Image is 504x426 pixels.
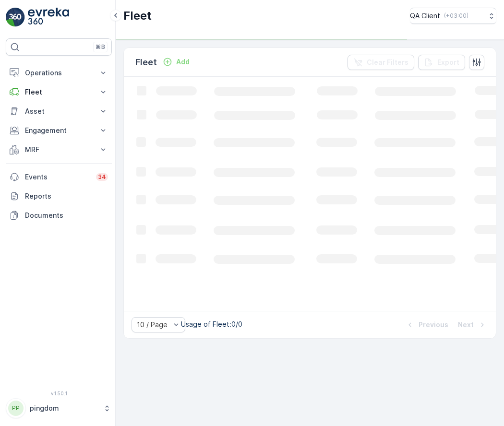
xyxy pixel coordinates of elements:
[25,68,93,78] p: Operations
[25,106,93,116] p: Asset
[181,319,242,329] p: Usage of Fleet : 0/0
[458,320,474,330] p: Next
[410,11,440,21] p: QA Client
[98,173,106,181] p: 34
[25,191,108,201] p: Reports
[25,145,93,154] p: MRF
[444,12,468,20] p: ( +03:00 )
[6,398,112,418] button: PPpingdom
[25,172,90,182] p: Events
[6,8,25,27] img: logo
[6,121,112,140] button: Engagement
[437,58,459,67] p: Export
[6,206,112,225] a: Documents
[410,8,496,24] button: QA Client(+03:00)
[418,55,465,70] button: Export
[6,167,112,187] a: Events34
[8,401,24,416] div: PP
[419,320,448,330] p: Previous
[348,55,414,70] button: Clear Filters
[30,403,98,413] p: pingdom
[28,8,69,27] img: logo_light-DOdMpM7g.png
[457,319,488,331] button: Next
[6,102,112,121] button: Asset
[25,126,93,135] p: Engagement
[6,63,112,83] button: Operations
[96,43,105,51] p: ⌘B
[25,211,108,220] p: Documents
[367,58,408,67] p: Clear Filters
[135,56,157,69] p: Fleet
[6,83,112,102] button: Fleet
[6,140,112,159] button: MRF
[6,390,112,396] span: v 1.50.1
[25,87,93,97] p: Fleet
[123,8,152,24] p: Fleet
[6,187,112,206] a: Reports
[404,319,449,331] button: Previous
[176,57,190,67] p: Add
[159,56,193,68] button: Add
